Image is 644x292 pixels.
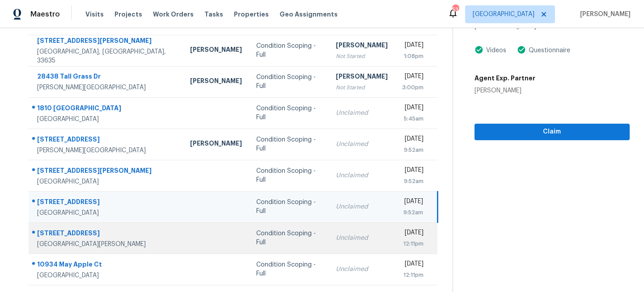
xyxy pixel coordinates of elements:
h5: Agent Exp. Partner [475,74,535,83]
div: [GEOGRAPHIC_DATA] [37,271,176,280]
span: Maestro [30,10,60,19]
div: Condition Scoping - Full [256,167,322,184]
div: [STREET_ADDRESS] [37,135,176,146]
span: Properties [234,10,269,19]
div: [DATE] [402,72,424,83]
div: [PERSON_NAME][GEOGRAPHIC_DATA] [37,83,176,92]
div: 9:52am [402,208,423,217]
span: [PERSON_NAME] [576,10,631,19]
div: 1:08pm [402,52,424,61]
img: Artifact Present Icon [517,45,526,54]
div: [PERSON_NAME] [336,41,388,52]
div: Videos [483,46,506,55]
div: Condition Scoping - Full [256,42,322,59]
div: [DATE] [402,41,424,52]
div: 9:52am [402,146,424,154]
div: Unclaimed [336,265,388,274]
div: Condition Scoping - Full [256,135,322,153]
div: Condition Scoping - Full [256,229,322,247]
div: Unclaimed [336,140,388,149]
div: Not Started [336,83,388,92]
div: [STREET_ADDRESS][PERSON_NAME] [37,166,176,177]
div: 1810 [GEOGRAPHIC_DATA] [37,104,176,115]
div: 3:00pm [402,83,424,92]
div: [PERSON_NAME] [190,139,242,150]
div: Unclaimed [336,234,388,242]
div: [GEOGRAPHIC_DATA] [37,209,176,217]
div: 12:11pm [402,271,424,279]
div: Condition Scoping - Full [256,104,322,122]
div: [STREET_ADDRESS] [37,197,176,209]
div: [PERSON_NAME] [336,72,388,83]
div: [GEOGRAPHIC_DATA], [GEOGRAPHIC_DATA], 33635 [37,47,176,65]
div: Unclaimed [336,171,388,180]
div: 28438 Tall Grass Dr [37,72,176,83]
span: Tasks [204,11,223,17]
div: [DATE] [402,166,424,177]
div: [DATE] [402,197,423,208]
div: [PERSON_NAME] [190,76,242,88]
div: [STREET_ADDRESS] [37,229,176,240]
span: Work Orders [153,10,194,19]
img: Artifact Present Icon [475,45,483,54]
span: [GEOGRAPHIC_DATA] [473,10,534,19]
div: Condition Scoping - Full [256,198,322,216]
span: Projects [114,10,142,19]
div: [GEOGRAPHIC_DATA][PERSON_NAME] [37,240,176,249]
div: Unclaimed [336,108,388,117]
div: [GEOGRAPHIC_DATA] [37,177,176,186]
div: Condition Scoping - Full [256,260,322,278]
div: [DATE] [402,103,424,114]
div: 9:52am [402,177,424,186]
div: Condition Scoping - Full [256,73,322,91]
div: 12:11pm [402,239,424,248]
div: [DATE] [402,259,424,271]
div: Questionnaire [526,46,570,55]
div: 53 [452,5,458,14]
div: [DATE] [402,134,424,146]
div: [DATE] [402,228,424,239]
div: [PERSON_NAME][GEOGRAPHIC_DATA] [37,146,176,155]
div: [GEOGRAPHIC_DATA] [37,115,176,124]
div: Not Started [336,52,388,61]
button: Claim [475,124,630,140]
span: Geo Assignments [280,10,338,19]
div: 10934 May Apple Ct [37,260,176,271]
div: Unclaimed [336,202,388,211]
div: [PERSON_NAME] [475,86,535,95]
div: [PERSON_NAME] [190,45,242,56]
span: Claim [482,126,623,138]
div: [STREET_ADDRESS][PERSON_NAME] [37,36,176,47]
span: Visits [85,10,104,19]
div: 5:45am [402,114,424,123]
